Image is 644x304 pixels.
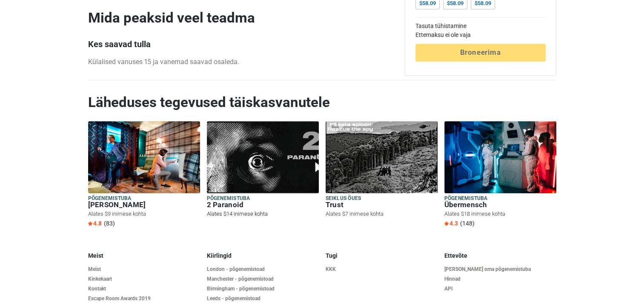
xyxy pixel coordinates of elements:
[88,252,200,259] h5: Meist
[326,121,438,220] a: Seiklus õues Trust Alates $7 inimese kohta
[88,286,200,292] a: Kontakt
[88,210,200,218] p: Alates $9 inimese kohta
[415,31,546,39] td: Ettemaksu ei ole vaja
[207,200,319,209] h6: 2 Paranoid
[207,266,319,273] a: London - põgenemistoad
[326,195,438,202] h5: Seiklus õues
[415,22,546,31] td: Tasuta tühistamine
[88,200,200,209] h6: [PERSON_NAME]
[444,121,556,229] a: Põgenemistuba Übermensch Alates $18 inimese kohta 4.3 (148)
[88,266,200,273] a: Meist
[207,121,319,220] a: Põgenemistuba 2 Paranoid Alates $14 inimese kohta
[207,296,319,302] a: Leeds - põgenemistoad
[207,286,319,292] a: Birmingham - põgenemistoad
[326,266,438,273] a: KKK
[88,220,102,227] span: 4.8
[88,276,200,282] a: Kinkekaart
[88,195,200,202] h5: Põgenemistuba
[207,195,319,202] h5: Põgenemistuba
[444,276,556,282] a: Hinnad
[326,200,438,209] h6: Trust
[88,94,556,111] h2: Läheduses tegevused täiskasvanutele
[207,276,319,282] a: Manchester - põgenemistoad
[326,252,438,259] h5: Tugi
[88,39,398,49] h3: Kes saavad tulla
[207,210,319,218] p: Alates $14 inimese kohta
[326,210,438,218] p: Alates $7 inimese kohta
[444,220,458,227] span: 4.3
[444,286,556,292] a: API
[444,210,556,218] p: Alates $18 inimese kohta
[104,220,115,227] span: (83)
[460,220,475,227] span: (148)
[444,195,556,202] h5: Põgenemistuba
[88,296,200,302] a: Escape Room Awards 2019
[207,252,319,259] h5: Kiirlingid
[88,121,200,229] a: Põgenemistuba [PERSON_NAME] Alates $9 inimese kohta 4.8 (83)
[88,57,398,67] p: Külalised vanuses 15 ja vanemad saavad osaleda.
[444,252,556,259] h5: Ettevõte
[88,9,398,26] h2: Mida peaksid veel teadma
[444,200,556,209] h6: Übermensch
[444,266,556,273] a: [PERSON_NAME] oma põgenemistuba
